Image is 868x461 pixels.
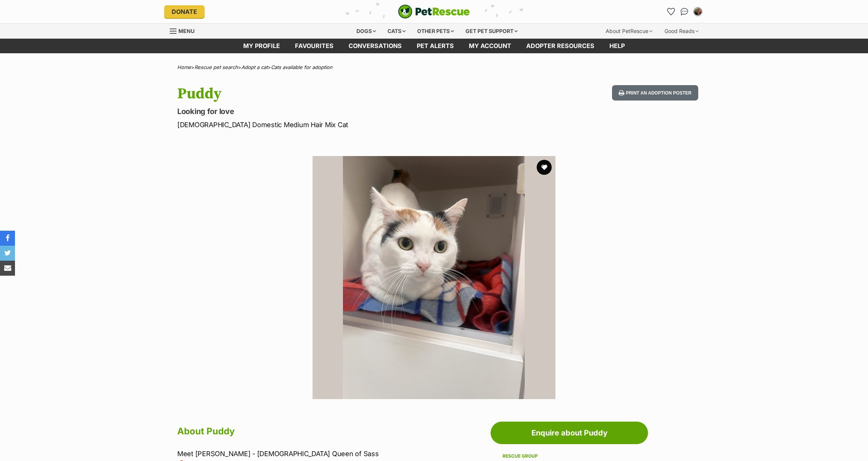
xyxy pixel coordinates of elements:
a: Conversations [678,6,690,18]
a: Home [177,64,191,70]
a: My profile [236,39,287,53]
img: Lisa Coutts profile pic [694,8,702,15]
img: logo-cat-932fe2b9b8326f06289b0f2fb663e598f794de774fb13d1741a6617ecf9a85b4.svg [398,5,470,19]
img: Photo of Puddy [313,156,555,399]
p: [DEMOGRAPHIC_DATA] Domestic Medium Hair Mix Cat [177,120,494,130]
a: Enquire about Puddy [491,422,648,444]
button: My account [692,6,704,18]
a: Adopter resources [519,39,602,53]
div: Dogs [351,24,381,39]
a: Pet alerts [409,39,461,53]
div: About PetRescue [600,24,658,39]
div: Cats [382,24,411,39]
img: chat-41dd97257d64d25036548639549fe6c8038ab92f7586957e7f3b1b290dea8141.svg [681,8,688,15]
a: My account [461,39,519,53]
a: Menu [170,24,200,37]
a: Donate [164,5,205,18]
p: Looking for love [177,106,494,117]
a: Cats available for adoption [271,64,332,70]
a: PetRescue [398,5,470,19]
div: > > > [159,65,709,70]
div: Rescue group [503,453,636,459]
div: Other pets [412,24,459,39]
a: Help [602,39,632,53]
h2: About Puddy [177,423,487,440]
a: conversations [341,39,409,53]
a: Favourites [287,39,341,53]
h1: Puddy [177,85,494,102]
div: Good Reads [659,24,704,39]
a: Rescue pet search [195,64,238,70]
button: favourite [537,160,552,175]
button: Print an adoption poster [612,85,698,101]
a: Adopt a cat [241,64,268,70]
ul: Account quick links [665,6,704,18]
div: Get pet support [460,24,523,39]
span: Menu [178,28,195,34]
a: Favourites [665,6,677,18]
